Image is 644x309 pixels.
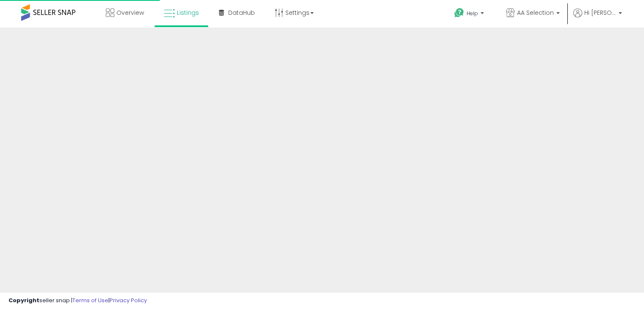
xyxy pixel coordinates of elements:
span: Help [467,10,478,17]
a: Help [448,1,492,28]
a: Terms of Use [72,296,108,304]
a: Hi [PERSON_NAME] [573,8,622,28]
span: Hi [PERSON_NAME] [584,8,616,17]
span: Listings [177,8,199,17]
span: Overview [116,8,144,17]
span: DataHub [228,8,255,17]
span: AA Selection [517,8,554,17]
i: Get Help [454,8,464,18]
div: seller snap | | [8,297,147,305]
a: Privacy Policy [110,296,147,304]
strong: Copyright [8,296,39,304]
